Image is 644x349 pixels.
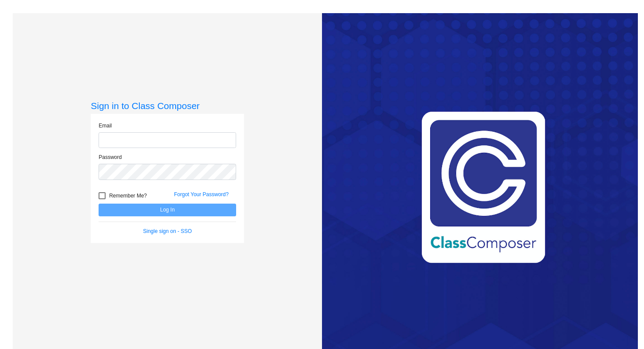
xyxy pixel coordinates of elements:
a: Single sign on - SSO [143,228,192,234]
label: Email [99,122,112,130]
label: Password [99,153,122,161]
h3: Sign in to Class Composer [91,100,244,111]
button: Log In [99,204,236,216]
a: Forgot Your Password? [174,191,229,197]
span: Remember Me? [109,190,147,201]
